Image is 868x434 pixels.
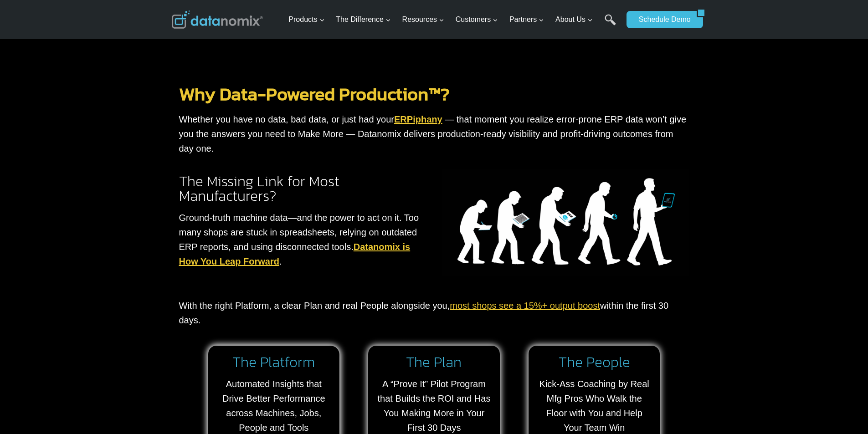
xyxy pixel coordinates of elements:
[285,5,622,35] nav: Primary Navigation
[179,174,427,203] h2: The Missing Link for Most Manufacturers?
[172,10,263,29] img: Datanomix
[627,11,697,28] a: Schedule Demo
[450,301,600,311] a: most shops see a 15%+ output boost
[394,114,442,124] a: ERPiphany
[336,14,391,26] span: The Difference
[179,298,689,327] p: With the right Platform, a clear Plan and real People alongside you, within the first 30 days.
[555,14,593,26] span: About Us
[179,80,450,107] a: Why Data-Powered Production™?
[179,242,411,266] a: Datanomix is How You Leap Forward
[509,14,544,26] span: Partners
[605,14,616,35] a: Search
[179,112,689,156] p: Whether you have no data, bad data, or just had your — that moment you realize error-prone ERP da...
[456,14,498,26] span: Customers
[179,210,427,269] p: Ground-truth machine data—and the power to act on it. Too many shops are stuck in spreadsheets, r...
[442,169,689,277] img: Datanomix is the missing link.
[288,14,324,26] span: Products
[402,14,444,26] span: Resources
[5,259,151,429] iframe: Popup CTA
